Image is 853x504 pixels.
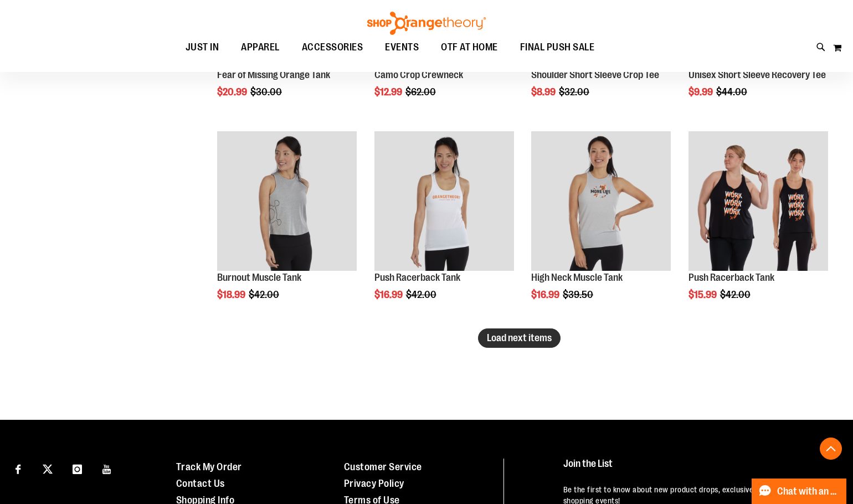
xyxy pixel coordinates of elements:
div: product [683,126,834,328]
a: Privacy Policy [344,478,404,489]
a: Visit our X page [38,459,58,478]
a: Camo Crop Crewneck [374,69,463,80]
span: Chat with an Expert [777,486,840,497]
a: Unisex Short Sleeve Recovery Tee [688,69,826,80]
span: $15.99 [688,289,718,300]
span: JUST IN [186,35,219,60]
div: product [212,126,362,328]
a: Track My Order [176,461,242,472]
a: ACCESSORIES [291,35,374,60]
img: Product image for Push Racerback Tank [688,131,828,271]
div: product [526,126,676,328]
button: Back To Top [820,438,842,460]
div: product [369,126,520,328]
img: Product image for Push Racerback Tank [374,131,514,271]
button: Load next items [478,328,561,348]
span: ACCESSORIES [302,35,363,60]
a: Push Racerback Tank [374,272,460,283]
a: Product image for Burnout Muscle Tank [217,131,357,272]
a: Fear of Missing Orange Tank [217,69,330,80]
a: JUST IN [174,35,230,60]
span: $20.99 [217,86,249,97]
a: Product image for Push Racerback Tank [688,131,828,272]
a: Visit our Instagram page [68,459,87,478]
span: OTF AT HOME [441,35,498,60]
span: FINAL PUSH SALE [520,35,595,60]
h4: Join the List [563,459,831,479]
a: Visit our Facebook page [8,459,28,478]
a: High Neck Muscle Tank [531,272,623,283]
span: $8.99 [531,86,557,97]
a: Push Racerback Tank [688,272,774,283]
a: Customer Service [344,461,422,472]
a: Shoulder Short Sleeve Crop Tee [531,69,659,80]
span: EVENTS [385,35,419,60]
span: $9.99 [688,86,715,97]
span: $12.99 [374,86,404,97]
span: $18.99 [217,289,247,300]
span: $30.00 [250,86,284,97]
span: $16.99 [531,289,561,300]
span: $42.00 [249,289,281,300]
a: APPAREL [230,35,291,60]
span: $62.00 [405,86,438,97]
a: Contact Us [176,478,225,489]
span: $42.00 [720,289,752,300]
span: $44.00 [716,86,749,97]
a: EVENTS [374,35,430,60]
button: Chat with an Expert [752,479,847,504]
span: Load next items [487,332,552,343]
a: Visit our Youtube page [97,459,117,478]
span: $39.50 [563,289,595,300]
a: FINAL PUSH SALE [509,35,606,60]
img: Twitter [43,464,53,474]
a: Burnout Muscle Tank [217,272,301,283]
a: Product image for Push Racerback Tank [374,131,514,272]
a: OTF AT HOME [430,35,509,60]
span: $16.99 [374,289,404,300]
span: APPAREL [241,35,280,60]
img: Shop Orangetheory [366,12,487,35]
span: $32.00 [559,86,591,97]
a: Product image for High Neck Muscle Tank [531,131,671,272]
img: Product image for Burnout Muscle Tank [217,131,357,271]
span: $42.00 [406,289,438,300]
img: Product image for High Neck Muscle Tank [531,131,671,271]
